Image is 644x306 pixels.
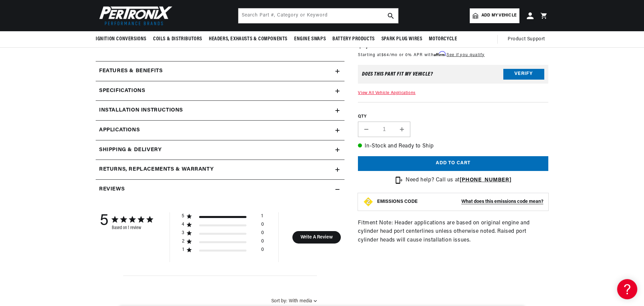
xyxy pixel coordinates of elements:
strong: EMISSIONS CODE [377,199,418,204]
div: 1 [261,213,263,222]
summary: Spark Plug Wires [378,31,426,47]
span: Battery Products [332,36,375,43]
a: See if you qualify - Learn more about Affirm Financing (opens in modal) [447,53,485,57]
h2: Reviews [99,185,125,194]
button: search button [383,8,398,23]
span: Engine Swaps [294,36,326,43]
span: Applications [99,126,140,135]
div: 4 [182,222,185,228]
p: Need help? Call us at [406,176,511,185]
summary: Engine Swaps [291,31,329,47]
div: 0 [261,222,264,230]
p: In-Stock and Ready to Ship [358,142,548,151]
span: Headers, Exhausts & Components [209,36,287,43]
div: 1 [182,247,185,253]
a: Add my vehicle [470,8,519,23]
summary: Product Support [508,31,548,47]
summary: Returns, Replacements & Warranty [96,160,344,179]
p: Starting at /mo or 0% APR with . [358,52,485,58]
summary: Headers, Exhausts & Components [205,31,291,47]
summary: Ignition Conversions [96,31,150,47]
div: 0 [261,230,264,238]
div: 5 star by 1 reviews [182,213,264,222]
span: Product Support [508,36,545,43]
span: Add my vehicle [481,12,516,19]
summary: Installation instructions [96,101,344,120]
strong: What does this emissions code mean? [461,199,543,204]
div: 5 [182,213,185,219]
summary: Reviews [96,180,344,199]
span: Spark Plug Wires [381,36,422,43]
div: 5 [100,212,108,230]
h2: Installation instructions [99,106,183,115]
img: Pertronix [96,4,173,27]
summary: Shipping & Delivery [96,140,344,160]
span: $64 [381,53,389,57]
h2: Returns, Replacements & Warranty [99,165,214,174]
button: Verify [503,69,544,80]
button: Add to cart [358,156,548,171]
div: 0 [261,238,264,247]
div: 2 star by 0 reviews [182,238,264,247]
input: Search Part #, Category or Keyword [238,8,398,23]
div: Based on 1 review [112,225,153,230]
h2: Shipping & Delivery [99,146,162,155]
div: 1 star by 0 reviews [182,247,264,255]
button: Write A Review [292,231,341,244]
a: [PHONE_NUMBER] [460,177,511,183]
span: Ignition Conversions [96,36,146,43]
summary: Battery Products [329,31,378,47]
button: Sort by:With media [271,299,317,304]
summary: Features & Benefits [96,61,344,81]
summary: Coils & Distributors [150,31,205,47]
div: With media [289,299,312,304]
button: EMISSIONS CODEWhat does this emissions code mean? [377,199,543,205]
label: QTY [358,114,548,120]
a: View All Vehicle Applications [358,91,415,95]
span: Sort by: [271,299,287,304]
div: 0 [261,247,264,255]
div: Does This part fit My vehicle? [362,72,433,77]
summary: Specifications [96,81,344,101]
span: Coils & Distributors [153,36,202,43]
div: 3 [182,230,185,236]
div: 3 star by 0 reviews [182,230,264,238]
summary: Motorcycle [425,31,460,47]
div: 4 star by 0 reviews [182,222,264,230]
img: Emissions code [363,196,374,207]
span: Affirm [434,51,446,56]
h2: Features & Benefits [99,67,163,76]
a: Applications [96,121,344,140]
div: 2 [182,238,185,245]
span: Motorcycle [429,36,457,43]
h2: Specifications [99,87,145,95]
